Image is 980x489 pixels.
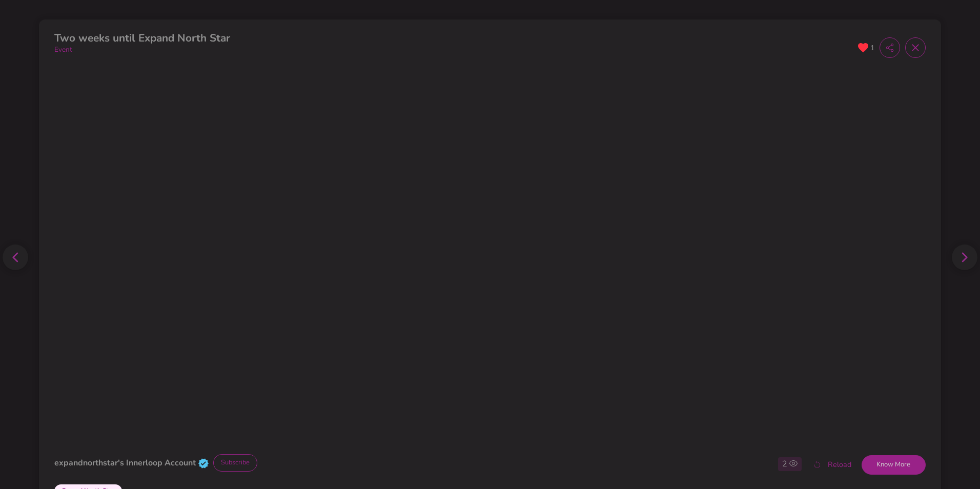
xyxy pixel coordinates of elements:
strong: expandnorthstar's Innerloop Account [54,457,196,468]
p: Event [54,45,230,55]
span: Subscribe [217,458,254,467]
iframe: Innerloop player [54,66,925,447]
span: Two weeks until Expand North Star [54,31,230,45]
button: Subscribe [213,454,257,471]
span: 1 [870,43,874,53]
img: verified [198,458,209,469]
button: Know More [862,455,926,475]
h6: 2 [782,459,787,469]
button: Reload [802,455,861,475]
